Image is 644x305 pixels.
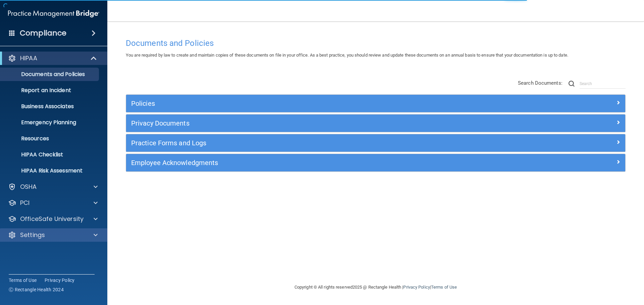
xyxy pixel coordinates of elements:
[20,183,37,191] p: OSHA
[4,103,96,110] p: Business Associates
[8,183,98,191] a: OSHA
[45,277,75,284] a: Privacy Policy
[20,28,66,38] h4: Compliance
[518,80,562,86] span: Search Documents:
[126,53,568,58] span: You are required by law to create and maintain copies of these documents on file in your office. ...
[8,215,98,223] a: OfficeSafe University
[403,285,430,290] a: Privacy Policy
[20,199,30,207] p: PCI
[9,277,37,284] a: Terms of Use
[253,277,498,298] div: Copyright © All rights reserved 2025 @ Rectangle Health | |
[528,257,636,284] iframe: Drift Widget Chat Controller
[131,118,620,129] a: Privacy Documents
[4,151,96,158] p: HIPAA Checklist
[4,71,96,78] p: Documents and Policies
[431,285,457,290] a: Terms of Use
[580,79,626,89] input: Search
[8,199,98,207] a: PCI
[131,157,620,168] a: Employee Acknowledgments
[131,139,495,147] h5: Practice Forms and Logs
[4,167,96,174] p: HIPAA Risk Assessment
[20,215,84,223] p: OfficeSafe University
[4,87,96,94] p: Report an Incident
[8,54,97,62] a: HIPAA
[131,120,495,127] h5: Privacy Documents
[4,135,96,142] p: Resources
[8,231,98,239] a: Settings
[131,100,495,107] h5: Policies
[131,138,620,148] a: Practice Forms and Logs
[4,119,96,126] p: Emergency Planning
[131,98,620,109] a: Policies
[20,54,37,62] p: HIPAA
[131,159,495,166] h5: Employee Acknowledgments
[126,39,626,48] h4: Documents and Policies
[8,7,99,20] img: PMB logo
[9,286,64,293] span: Ⓒ Rectangle Health 2024
[569,81,575,87] img: ic-search.3b580494.png
[20,231,45,239] p: Settings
